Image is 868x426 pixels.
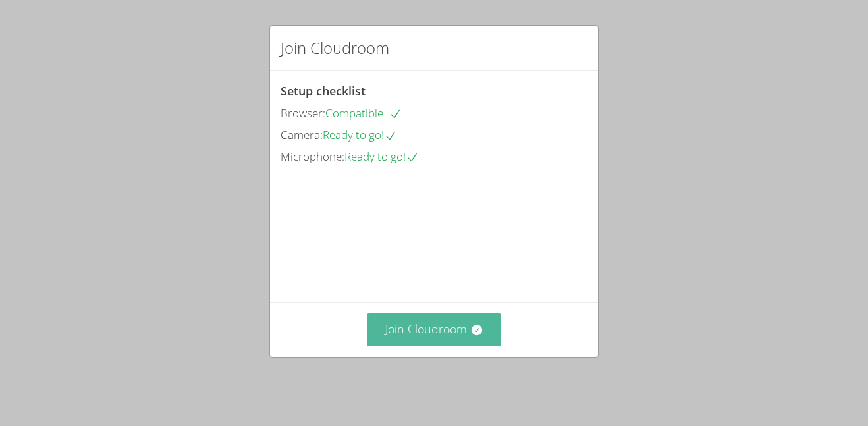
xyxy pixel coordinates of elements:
[367,313,502,346] button: Join Cloudroom
[323,127,397,142] span: Ready to go!
[281,127,323,142] span: Camera:
[281,105,325,120] span: Browser:
[281,36,389,60] h2: Join Cloudroom
[325,105,402,120] span: Compatible
[281,83,366,99] span: Setup checklist
[281,149,344,164] span: Microphone:
[344,149,419,164] span: Ready to go!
